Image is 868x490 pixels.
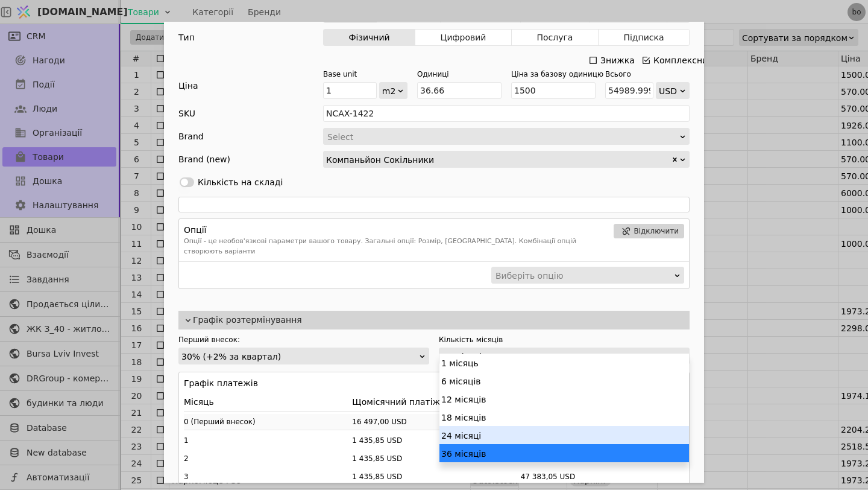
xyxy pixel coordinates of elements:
[326,151,671,167] div: Компаньйон Сокільники
[184,416,347,427] div: 0 ( Перший внесок )
[184,453,347,464] div: 2
[184,435,347,446] div: 1
[439,426,689,444] div: 24 місяці
[198,176,283,189] div: Кількість на складі
[417,69,494,80] div: Одиниці
[352,435,515,446] div: 1 435,85 USD
[327,129,678,145] div: Select
[178,80,323,99] div: Ціна
[521,471,684,482] div: 47 383,05 USD
[184,237,609,256] p: Опції - це необов'язкові параметри вашого товару. Загальні опції: Розмір, [GEOGRAPHIC_DATA]. Комб...
[439,372,689,390] div: 6 місяців
[178,151,230,168] div: Brand (new)
[442,348,679,365] div: 36 місяців
[495,267,672,284] div: Виберіть опцію
[352,471,515,482] div: 1 435,85 USD
[184,377,684,390] h4: Графік платежів
[439,444,689,462] div: 36 місяців
[439,334,690,345] label: Кількість місяців
[178,29,195,46] div: Тип
[181,348,418,365] div: 30% (+2% за квартал)
[352,453,515,464] div: 1 435,85 USD
[323,69,400,80] div: Base unit
[164,22,704,483] div: Add Opportunity
[352,416,515,427] div: 16 497,00 USD
[352,396,515,409] div: Щомісячний платіж
[184,396,347,409] div: Місяць
[605,69,682,80] div: Всього
[193,314,685,326] span: Графік розтермінування
[382,83,397,100] div: m2
[184,224,609,237] h3: Опції
[178,128,204,145] div: Brand
[415,29,512,46] button: Цифровий
[178,334,429,345] label: Перший внесок:
[599,29,689,46] button: Підписка
[512,29,599,46] button: Послуга
[178,105,195,122] div: SKU
[439,354,689,372] div: 1 місяць
[511,69,588,80] div: Ціна за базову одиницю
[439,390,689,408] div: 12 місяців
[324,29,415,46] button: Фізичний
[600,52,635,69] div: Знижка
[659,83,679,100] div: USD
[184,471,347,482] div: 3
[614,224,684,238] button: Відключити
[439,408,689,426] div: 18 місяців
[653,52,713,69] div: Комплексний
